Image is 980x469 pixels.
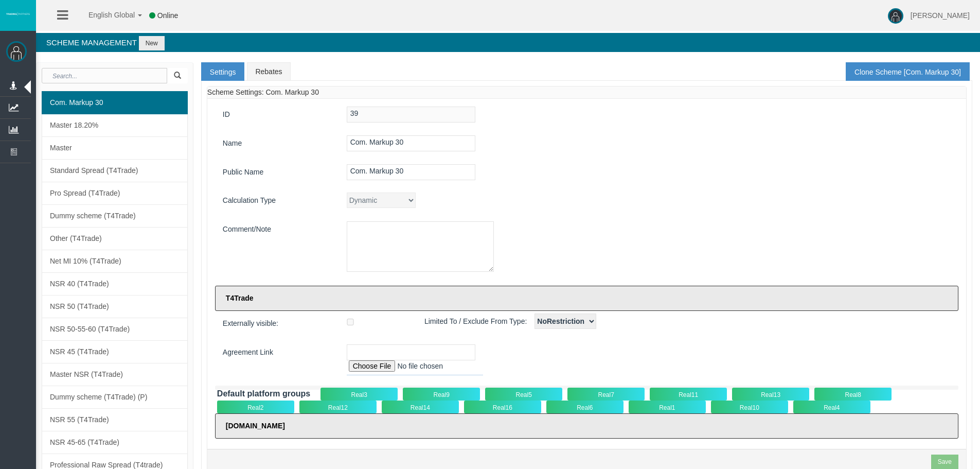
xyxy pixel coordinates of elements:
[265,88,318,96] span: Com. Markup 30
[50,325,130,333] span: NSR 50-55-60 (T4Trade)
[403,388,480,401] div: Real9
[50,212,136,220] span: Dummy scheme (T4Trade)
[629,401,706,413] div: Real1
[75,11,135,19] span: English Global
[567,388,645,401] div: Real7
[217,401,294,413] div: Real2
[50,302,109,310] span: NSR 50 (T4Trade)
[247,62,290,81] a: Rebates
[888,8,903,24] img: user-image
[46,38,137,47] span: Scheme Management
[50,166,138,175] span: Standard Spread (T4Trade)
[207,88,264,96] span: Scheme Settings:
[157,11,178,20] span: Online
[215,316,286,332] span: Externally visible:
[485,388,562,401] div: Real5
[50,438,119,446] span: NSR 45-65 (T4Trade)
[215,413,958,439] label: [DOMAIN_NAME]
[139,36,165,50] button: New
[215,164,339,180] label: Public Name
[215,344,339,360] label: Agreement Link
[201,62,245,81] a: Settings
[50,415,109,424] span: NSR 55 (T4Trade)
[5,12,31,16] img: logo.svg
[50,98,103,107] span: Com. Markup 30
[215,286,958,311] label: T4Trade
[50,121,98,129] span: Master 18.20%
[464,401,541,413] div: Real16
[711,401,788,413] div: Real10
[217,388,310,399] div: Default platform groups
[534,314,596,329] select: Limited To / Exclude From Type:
[546,401,623,413] div: Real6
[50,280,109,288] span: NSR 40 (T4Trade)
[320,388,398,401] div: Real3
[732,388,809,401] div: Real13
[50,370,123,378] span: Master NSR (T4Trade)
[417,314,534,329] span: Limited To / Exclude From Type:
[50,393,147,401] span: Dummy scheme (T4Trade) (P)
[793,401,870,413] div: Real4
[814,388,892,401] div: Real8
[911,11,970,20] span: [PERSON_NAME]
[50,144,72,152] span: Master
[50,348,109,356] span: NSR 45 (T4Trade)
[50,257,121,265] span: Net MI 10% (T4Trade)
[846,62,970,81] a: Clone Scheme [Com. Markup 30]
[215,107,339,123] label: ID
[50,234,102,242] span: Other (T4Trade)
[286,319,415,325] input: Externally visible:
[215,135,339,151] label: Name
[50,189,120,197] span: Pro Spread (T4Trade)
[42,68,167,83] input: Search...
[215,221,339,237] label: Comment/Note
[650,388,727,401] div: Real11
[382,401,459,413] div: Real14
[215,193,339,209] label: Calculation Type
[299,401,377,413] div: Real12
[50,461,163,469] span: Professional Raw Spread (T4trade)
